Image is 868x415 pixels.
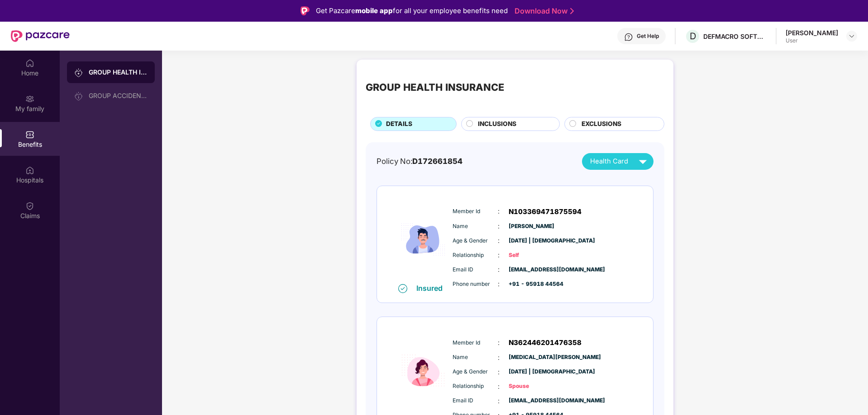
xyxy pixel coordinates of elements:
[498,338,500,348] span: :
[25,201,34,210] img: svg+xml;base64,PHN2ZyBpZD0iQ2xhaW0iIHhtbG5zPSJodHRwOi8vd3d3LnczLm9yZy8yMDAwL3N2ZyIgd2lkdGg9IjIwIi...
[637,33,659,40] div: Get Help
[498,279,500,289] span: :
[690,31,696,42] span: D
[366,79,504,95] div: GROUP HEALTH INSURANCE
[509,251,554,260] span: Self
[509,396,554,405] span: [EMAIL_ADDRESS][DOMAIN_NAME]
[848,33,855,40] img: svg+xml;base64,PHN2ZyBpZD0iRHJvcGRvd24tMzJ4MzIiIHhtbG5zPSJodHRwOi8vd3d3LnczLm9yZy8yMDAwL3N2ZyIgd2...
[498,396,500,406] span: :
[453,266,498,274] span: Email ID
[582,153,653,170] button: Health Card
[25,166,34,175] img: svg+xml;base64,PHN2ZyBpZD0iSG9zcGl0YWxzIiB4bWxucz0iaHR0cDovL3d3dy53My5vcmcvMjAwMC9zdmciIHdpZHRoPS...
[25,59,34,68] img: svg+xml;base64,PHN2ZyBpZD0iSG9tZSIgeG1sbnM9Imh0dHA6Ly93d3cudzMub3JnLzIwMDAvc3ZnIiB3aWR0aD0iMjAiIG...
[498,265,500,275] span: :
[74,68,83,77] img: svg+xml;base64,PHN2ZyB3aWR0aD0iMjAiIGhlaWdodD0iMjAiIHZpZXdCb3g9IjAgMCAyMCAyMCIgZmlsbD0ibm9uZSIgeG...
[416,284,448,293] div: Insured
[498,353,500,363] span: :
[786,37,838,44] div: User
[786,28,838,37] div: [PERSON_NAME]
[453,396,498,405] span: Email ID
[453,251,498,260] span: Relationship
[582,119,621,129] span: EXCLUSIONS
[74,92,83,101] img: svg+xml;base64,PHN2ZyB3aWR0aD0iMjAiIGhlaWdodD0iMjAiIHZpZXdCb3g9IjAgMCAyMCAyMCIgZmlsbD0ibm9uZSIgeG...
[515,6,571,16] a: Download Now
[398,284,407,293] img: svg+xml;base64,PHN2ZyB4bWxucz0iaHR0cDovL3d3dy53My5vcmcvMjAwMC9zdmciIHdpZHRoPSIxNiIgaGVpZ2h0PSIxNi...
[635,154,651,169] img: svg+xml;base64,PHN2ZyB4bWxucz0iaHR0cDovL3d3dy53My5vcmcvMjAwMC9zdmciIHZpZXdCb3g9IjAgMCAyNCAyNCIgd2...
[453,237,498,245] span: Age & Gender
[509,382,554,391] span: Spouse
[590,156,628,167] span: Health Card
[453,368,498,376] span: Age & Gender
[509,206,582,217] span: N103369471875594
[498,250,500,260] span: :
[498,236,500,246] span: :
[377,155,463,167] div: Policy No:
[498,367,500,377] span: :
[509,368,554,376] span: [DATE] | [DEMOGRAPHIC_DATA]
[478,119,516,129] span: INCLUSIONS
[11,30,70,42] img: New Pazcare Logo
[509,266,554,274] span: [EMAIL_ADDRESS][DOMAIN_NAME]
[453,207,498,216] span: Member Id
[570,6,574,16] img: Stroke
[509,222,554,231] span: [PERSON_NAME]
[509,337,582,348] span: N362446201476358
[498,221,500,231] span: :
[453,280,498,289] span: Phone number
[624,33,633,42] img: svg+xml;base64,PHN2ZyBpZD0iSGVscC0zMngzMiIgeG1sbnM9Imh0dHA6Ly93d3cudzMub3JnLzIwMDAvc3ZnIiB3aWR0aD...
[453,353,498,362] span: Name
[300,6,310,15] img: Logo
[316,5,508,16] div: Get Pazcare for all your employee benefits need
[509,237,554,245] span: [DATE] | [DEMOGRAPHIC_DATA]
[25,130,34,139] img: svg+xml;base64,PHN2ZyBpZD0iQmVuZWZpdHMiIHhtbG5zPSJodHRwOi8vd3d3LnczLm9yZy8yMDAwL3N2ZyIgd2lkdGg9Ij...
[509,353,554,362] span: [MEDICAL_DATA][PERSON_NAME]
[89,68,148,77] div: GROUP HEALTH INSURANCE
[396,196,450,284] img: icon
[509,280,554,289] span: +91 - 95918 44564
[498,382,500,392] span: :
[703,32,767,41] div: DEFMACRO SOFTWARE PRIVATE LIMITED
[453,222,498,231] span: Name
[453,382,498,391] span: Relationship
[412,157,463,166] span: D172661854
[386,119,412,129] span: DETAILS
[355,6,393,15] strong: mobile app
[396,326,450,415] img: icon
[89,92,148,99] div: GROUP ACCIDENTAL INSURANCE
[498,206,500,216] span: :
[25,94,34,103] img: svg+xml;base64,PHN2ZyB3aWR0aD0iMjAiIGhlaWdodD0iMjAiIHZpZXdCb3g9IjAgMCAyMCAyMCIgZmlsbD0ibm9uZSIgeG...
[453,339,498,347] span: Member Id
